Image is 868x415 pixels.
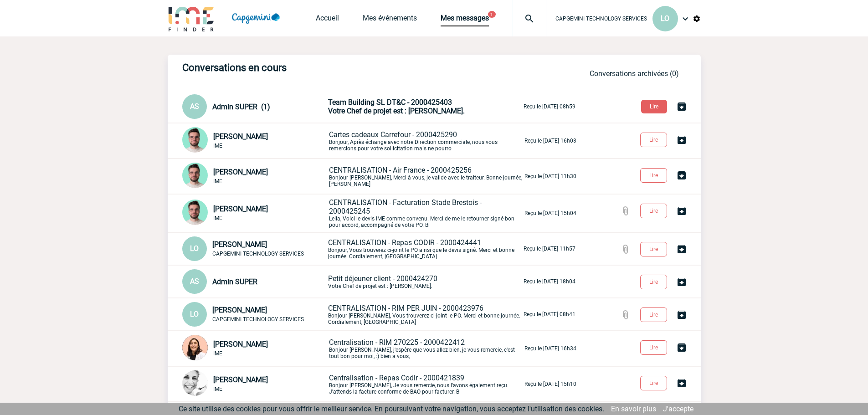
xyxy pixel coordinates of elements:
button: Lire [640,168,667,183]
span: CAPGEMINI TECHNOLOGY SERVICES [212,251,304,257]
a: AS Admin SUPER Petit déjeuner client - 2000424270Votre Chef de projet est : [PERSON_NAME]. Reçu l... [182,277,575,285]
img: IME-Finder [168,5,215,31]
button: Lire [640,307,667,322]
div: Conversation privée : Client - Agence [182,269,326,294]
a: Conversations archivées (0) [590,69,679,78]
img: Archiver la conversation [676,277,687,287]
a: Lire [633,378,676,387]
span: [PERSON_NAME] [213,132,268,141]
span: CENTRALISATION - Repas CODIR - 2000424441 [328,238,481,247]
span: AS [190,277,199,286]
span: LO [661,14,669,23]
div: Conversation privée : Client - Agence [182,94,326,119]
img: Archiver la conversation [676,309,687,320]
span: Centralisation - Repas Codir - 2000421839 [329,374,464,382]
p: Reçu le [DATE] 08h41 [524,311,575,318]
h3: Conversations en cours [182,62,456,73]
a: Accueil [316,14,339,26]
a: Lire [633,135,676,143]
img: 121547-2.png [182,163,208,188]
img: 121547-2.png [182,200,208,225]
img: 121547-2.png [182,127,208,153]
button: Lire [640,204,667,218]
button: Lire [640,275,667,289]
a: Lire [633,343,676,351]
p: Reçu le [DATE] 16h34 [524,345,576,352]
button: Lire [641,100,667,113]
a: Mes messages [441,14,489,26]
a: Mes événements [363,14,417,26]
span: IME [213,178,222,184]
a: Lire [633,206,676,215]
span: Ce site utilise des cookies pour vous offrir le meilleur service. En poursuivant votre navigation... [179,405,604,413]
p: Bonjour, Vous trouverez ci-joint le PO ainsi que le devis signé. Merci et bonne journée. Cordiale... [328,238,522,260]
p: Bonjour, Après échange avec notre Direction commerciale, nous vous remercions pour votre sollicit... [329,130,523,152]
span: IME [213,143,222,149]
a: [PERSON_NAME] IME Centralisation - Repas Codir - 2000421839Bonjour [PERSON_NAME], Je vous remerci... [182,379,576,388]
a: [PERSON_NAME] IME Cartes cadeaux Carrefour - 2000425290Bonjour, Après échange avec notre Directio... [182,136,576,144]
button: Lire [640,242,667,256]
span: LO [190,310,199,318]
span: AS [190,102,199,111]
a: Lire [633,277,676,286]
button: Lire [640,340,667,355]
a: LO [PERSON_NAME] CAPGEMINI TECHNOLOGY SERVICES CENTRALISATION - RIM PER JUIN - 2000423976Bonjour ... [182,309,575,318]
p: Reçu le [DATE] 16h03 [524,138,576,144]
span: [PERSON_NAME] [213,340,268,348]
p: Bonjour [PERSON_NAME], Je vous remercie, nous l'avons également reçu. J'attends la facture confor... [329,374,523,395]
img: Archiver la conversation [676,170,687,181]
div: Conversation privée : Client - Agence [182,302,326,327]
span: CENTRALISATION - Air France - 2000425256 [329,166,472,174]
img: Archiver la conversation [676,101,687,112]
p: Reçu le [DATE] 18h04 [524,278,575,285]
a: Lire [633,170,676,179]
div: Conversation privée : Client - Agence [182,335,327,362]
span: CAPGEMINI TECHNOLOGY SERVICES [555,15,647,22]
a: AS Admin SUPER (1) Team Building SL DT&C - 2000425403Votre Chef de projet est : [PERSON_NAME]. Re... [182,102,575,110]
span: Centralisation - RIM 270225 - 2000422412 [329,338,465,347]
span: Admin SUPER [212,277,257,286]
div: Conversation privée : Client - Agence [182,163,327,190]
div: Conversation privée : Client - Agence [182,236,326,261]
span: CENTRALISATION - RIM PER JUIN - 2000423976 [328,304,483,313]
p: Bonjour [PERSON_NAME], j'espère que vous allez bien, je vous remercie, c'est tout bon pour moi, :... [329,338,523,359]
span: Votre Chef de projet est : [PERSON_NAME]. [328,107,465,115]
a: Lire [633,244,676,253]
p: Reçu le [DATE] 11h57 [524,246,575,252]
span: LO [190,244,199,253]
a: [PERSON_NAME] IME CENTRALISATION - Facturation Stade Brestois - 2000425245Leila, Voici le devis I... [182,208,576,217]
button: Lire [640,376,667,390]
p: Reçu le [DATE] 15h10 [524,381,576,387]
a: LO [PERSON_NAME] CAPGEMINI TECHNOLOGY SERVICES CENTRALISATION - Repas CODIR - 2000424441Bonjour, ... [182,244,575,252]
div: Conversation privée : Client - Agence [182,127,327,154]
p: Leila, Voici le devis IME comme convenu. Merci de me le retourner signé bon pour accord, accompag... [329,198,523,228]
span: IME [213,386,222,392]
a: En savoir plus [611,405,656,413]
img: Archiver la conversation [676,205,687,216]
div: Conversation privée : Client - Agence [182,200,327,227]
img: Archiver la conversation [676,244,687,255]
span: [PERSON_NAME] [213,205,268,213]
span: [PERSON_NAME] [213,168,268,176]
a: Lire [633,310,676,318]
span: Team Building SL DT&C - 2000425403 [328,98,452,107]
span: CENTRALISATION - Facturation Stade Brestois - 2000425245 [329,198,482,215]
span: [PERSON_NAME] [212,306,267,314]
span: IME [213,350,222,357]
img: Archiver la conversation [676,342,687,353]
span: [PERSON_NAME] [212,240,267,249]
p: Bonjour [PERSON_NAME], Vous trouverez ci-joint le PO. Merci et bonne journée. Cordialement, [GEOG... [328,304,522,325]
button: 1 [488,11,496,18]
img: Archiver la conversation [676,378,687,389]
p: Reçu le [DATE] 15h04 [524,210,576,216]
img: Archiver la conversation [676,134,687,145]
a: [PERSON_NAME] IME Centralisation - RIM 270225 - 2000422412Bonjour [PERSON_NAME], j'espère que vou... [182,343,576,352]
button: Lire [640,133,667,147]
span: IME [213,215,222,221]
a: Lire [634,102,676,110]
span: Cartes cadeaux Carrefour - 2000425290 [329,130,457,139]
span: CAPGEMINI TECHNOLOGY SERVICES [212,316,304,323]
span: Admin SUPER (1) [212,102,270,111]
span: Petit déjeuner client - 2000424270 [328,274,437,283]
img: 129834-0.png [182,335,208,360]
